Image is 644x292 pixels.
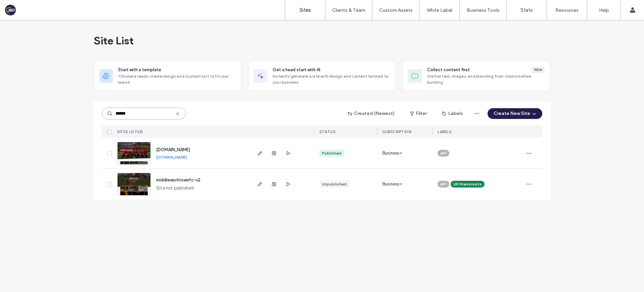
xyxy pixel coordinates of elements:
span: Gather text, images, and branding from clients before building. [427,73,545,85]
span: Collect content first [427,67,470,73]
button: Created (Newest) [342,108,401,119]
span: Site List [94,34,134,47]
span: Get a head start with AI [273,67,320,73]
button: Labels [436,108,469,119]
button: Create New Site [488,108,542,119]
label: Clients & Team [332,7,365,13]
label: Custom Assets [379,7,413,13]
span: SUBSCRIPTION [382,129,411,134]
label: White Label [427,7,452,13]
label: Stats [520,7,533,13]
label: Sites [300,7,311,13]
span: API [440,150,447,156]
span: Help [15,5,29,11]
span: SITES (2/722) [117,129,143,134]
span: Business+ [382,150,402,157]
div: Collect content firstNewGather text, images, and branding from clients before building. [403,61,550,91]
span: Choose a ready-made design and customize it to fit your brand. [118,73,236,85]
div: Get a head start with AIInstantly generate a site with design and content tailored to your business. [248,61,396,91]
div: New [532,67,545,73]
div: Published [322,150,341,156]
a: middlewichtownfc-v2 [156,177,200,182]
span: Start with a template [118,67,161,73]
span: STATUS [319,129,335,134]
span: LABELS [438,129,451,134]
label: Business Tools [467,7,500,13]
label: Resources [555,7,579,13]
div: Unpublished [322,181,347,187]
label: Help [599,7,609,13]
span: Instantly generate a site with design and content tailored to your business. [273,73,390,85]
span: API [440,181,447,187]
button: Filter [403,108,433,119]
a: [DOMAIN_NAME] [156,147,190,152]
span: Site not published [156,185,194,192]
span: Business+ [382,181,402,187]
span: UK Grassroots [453,181,482,187]
a: [DOMAIN_NAME] [156,155,187,160]
div: Start with a templateChoose a ready-made design and customize it to fit your brand. [94,61,241,91]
